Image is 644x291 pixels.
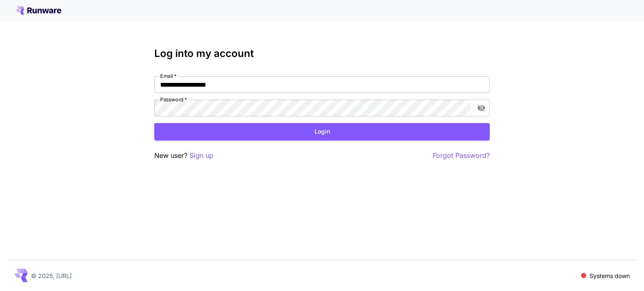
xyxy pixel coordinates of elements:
p: New user? [154,150,213,161]
button: Login [154,123,490,140]
h3: Log into my account [154,48,490,59]
button: toggle password visibility [474,100,489,116]
label: Email [160,72,177,80]
button: Sign up [190,150,213,161]
p: Systems down [589,271,630,280]
label: Password [160,96,187,103]
button: Forgot Password? [433,150,490,161]
p: © 2025, [URL] [31,271,72,280]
